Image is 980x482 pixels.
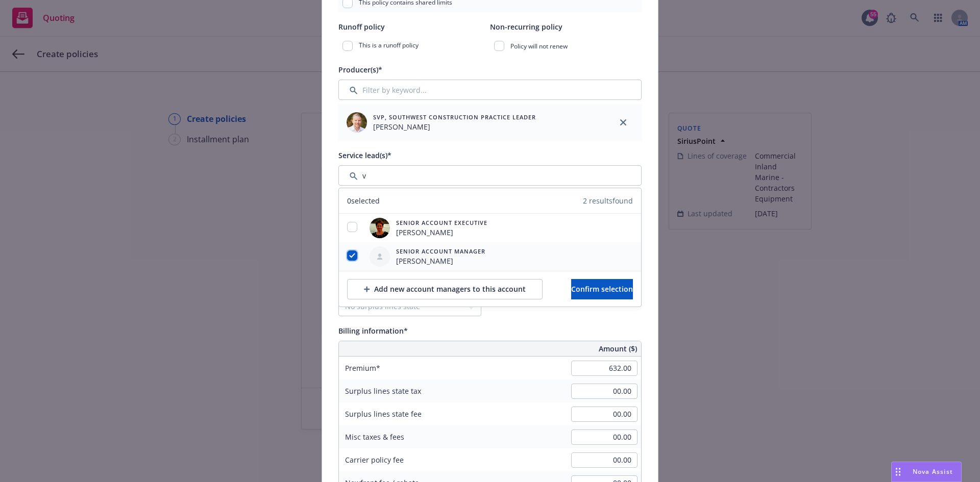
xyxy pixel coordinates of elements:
[338,37,490,55] div: This is a runoff policy
[396,227,487,238] span: [PERSON_NAME]
[347,279,543,299] button: Add new account managers to this account
[338,65,382,74] span: Producer(s)*
[571,284,633,294] span: Confirm selection
[370,218,390,238] img: employee photo
[571,452,638,468] input: 0.00
[892,462,904,481] div: Drag to move
[345,386,421,396] span: Surplus lines state tax
[345,363,380,373] span: Premium
[347,195,380,206] span: 0 selected
[571,429,638,445] input: 0.00
[571,384,638,399] input: 0.00
[891,462,962,482] button: Nova Assist
[364,280,526,299] div: Add new account managers to this account
[571,361,638,376] input: 0.00
[490,37,642,55] div: Policy will not renew
[599,343,637,354] span: Amount ($)
[338,150,391,160] span: Service lead(s)*
[617,116,629,129] a: close
[338,80,642,100] input: Filter by keyword...
[338,326,408,336] span: Billing information*
[571,407,638,422] input: 0.00
[338,165,642,186] input: Filter by keyword...
[490,22,562,32] span: Non-recurring policy
[345,432,404,442] span: Misc taxes & fees
[913,467,953,476] span: Nova Assist
[338,22,385,32] span: Runoff policy
[373,121,536,132] span: [PERSON_NAME]
[396,247,485,256] span: Senior Account Manager
[347,112,367,133] img: employee photo
[396,218,487,227] span: Senior Account Executive
[583,195,633,206] span: 2 results found
[345,409,422,419] span: Surplus lines state fee
[571,279,633,299] button: Confirm selection
[396,256,485,266] span: [PERSON_NAME]
[345,455,404,465] span: Carrier policy fee
[373,113,536,121] span: SVP, Southwest Construction Practice Leader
